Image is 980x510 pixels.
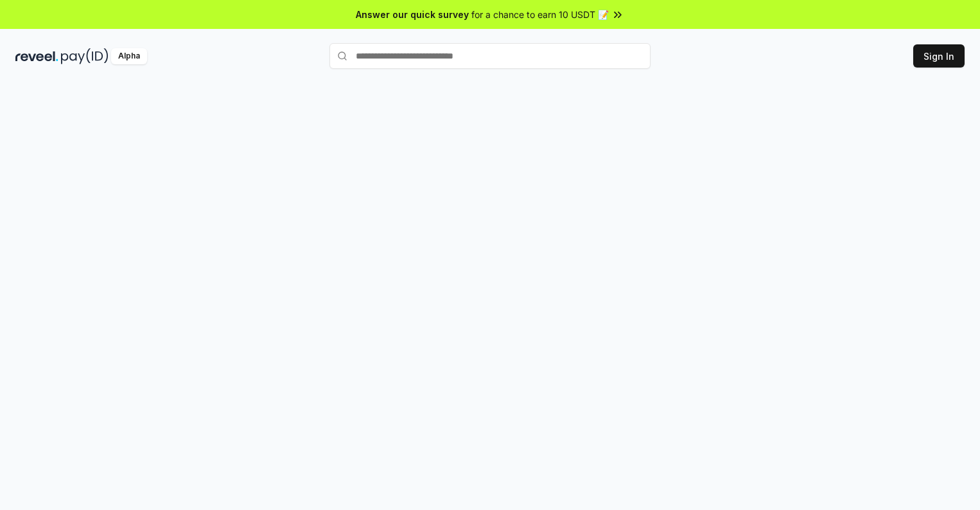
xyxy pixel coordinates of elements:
[356,8,469,21] span: Answer our quick survey
[471,8,609,21] span: for a chance to earn 10 USDT 📝
[61,48,109,64] img: pay_id
[15,48,58,64] img: reveel_dark
[913,44,965,68] button: Sign In
[111,48,147,64] div: Alpha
